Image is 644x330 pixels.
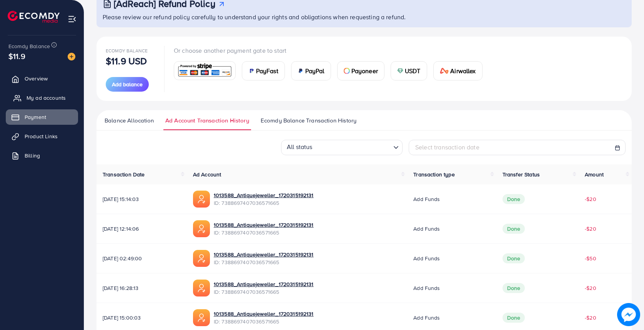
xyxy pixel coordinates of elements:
[103,225,181,233] span: [DATE] 12:14:06
[106,56,147,65] p: $11.9 USD
[413,284,440,292] span: Add funds
[413,314,440,322] span: Add funds
[193,220,210,237] img: ic-ads-acc.e4c84228.svg
[503,283,525,293] span: Done
[440,68,449,74] img: card
[103,255,181,262] span: [DATE] 02:49:00
[193,309,210,326] img: ic-ads-acc.e4c84228.svg
[6,71,78,86] a: Overview
[193,191,210,208] img: ic-ads-acc.e4c84228.svg
[103,171,145,178] span: Transaction Date
[503,194,525,204] span: Done
[285,140,314,153] span: All status
[585,195,596,203] span: -$20
[585,255,596,262] span: -$50
[25,75,48,82] span: Overview
[242,61,285,80] a: cardPayFast
[391,61,427,80] a: cardUSDT
[344,68,350,74] img: card
[112,80,143,88] span: Add balance
[397,68,403,74] img: card
[103,314,181,322] span: [DATE] 15:00:03
[337,61,384,80] a: cardPayoneer
[214,318,314,325] span: ID: 7388697407036571665
[214,280,314,288] a: 1013588_Antiquejeweller_1720315192131
[165,116,249,125] span: Ad Account Transaction History
[68,15,77,23] img: menu
[214,288,314,296] span: ID: 7388697407036571665
[214,251,314,258] a: 1013588_Antiquejeweller_1720315192131
[298,68,304,74] img: card
[193,250,210,267] img: ic-ads-acc.e4c84228.svg
[103,12,627,22] p: Please review our refund policy carefully to understand your rights and obligations when requesti...
[413,171,455,178] span: Transaction type
[450,66,476,75] span: Airwallex
[291,61,331,80] a: cardPayPal
[6,129,78,144] a: Product Links
[305,66,324,75] span: PayPal
[193,280,210,296] img: ic-ads-acc.e4c84228.svg
[585,314,596,322] span: -$20
[8,50,25,62] span: $11.9
[214,229,314,236] span: ID: 7388697407036571665
[174,61,236,80] a: card
[214,258,314,266] span: ID: 7388697407036571665
[585,171,604,178] span: Amount
[214,310,314,318] a: 1013588_Antiquejeweller_1720315192131
[6,148,78,163] a: Billing
[193,171,221,178] span: Ad Account
[176,62,233,79] img: card
[6,90,78,106] a: My ad accounts
[25,132,58,140] span: Product Links
[503,224,525,234] span: Done
[351,66,378,75] span: Payoneer
[503,313,525,323] span: Done
[214,191,314,199] a: 1013588_Antiquejeweller_1720315192131
[174,46,489,55] p: Or choose another payment gate to start
[214,221,314,229] a: 1013588_Antiquejeweller_1720315192131
[503,171,540,178] span: Transfer Status
[315,141,390,153] input: Search for option
[8,42,50,50] span: Ecomdy Balance
[413,225,440,233] span: Add funds
[25,113,46,121] span: Payment
[103,195,181,203] span: [DATE] 15:14:03
[617,303,640,326] img: image
[503,253,525,263] span: Done
[25,152,40,159] span: Billing
[413,195,440,203] span: Add funds
[27,94,66,102] span: My ad accounts
[585,225,596,233] span: -$20
[214,199,314,207] span: ID: 7388697407036571665
[68,53,75,60] img: image
[433,61,483,80] a: cardAirwallex
[103,284,181,292] span: [DATE] 16:28:13
[413,255,440,262] span: Add funds
[281,140,403,155] div: Search for option
[405,66,421,75] span: USDT
[415,143,479,151] span: Select transaction date
[8,11,60,23] img: logo
[256,66,278,75] span: PayFast
[248,68,255,74] img: card
[6,109,78,125] a: Payment
[585,284,596,292] span: -$20
[106,77,149,92] button: Add balance
[105,116,154,125] span: Balance Allocation
[261,116,356,125] span: Ecomdy Balance Transaction History
[106,47,148,54] span: Ecomdy Balance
